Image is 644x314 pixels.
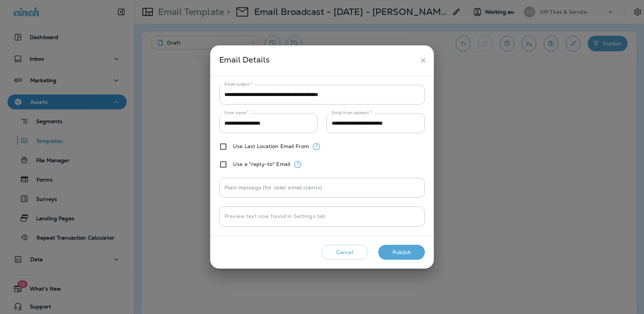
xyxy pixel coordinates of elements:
[233,143,309,149] label: Use Last Location Email From
[233,161,290,167] label: Use a "reply-to" Email
[321,245,368,260] button: Cancel
[416,54,430,67] button: close
[219,54,416,67] div: Email Details
[224,81,253,87] label: Email subject
[332,110,372,116] label: Email from address
[224,110,249,116] label: From name
[378,245,425,260] button: Publish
